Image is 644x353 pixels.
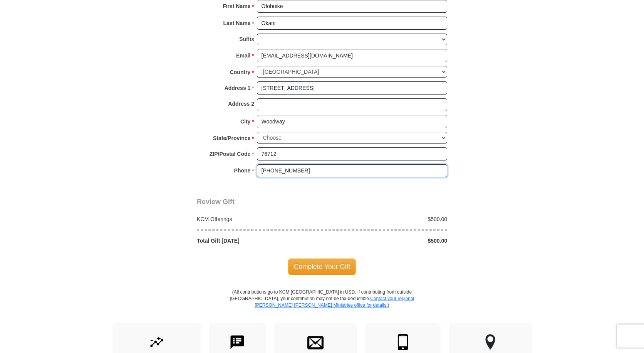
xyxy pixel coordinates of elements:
strong: State/Province [213,133,250,144]
div: Total Gift [DATE] [193,237,322,245]
strong: Address 1 [225,83,251,93]
img: give-by-stock.svg [149,334,165,350]
span: Review Gift [197,198,235,206]
strong: Email [236,50,250,61]
strong: Country [230,67,251,78]
div: $500.00 [322,215,451,223]
img: mobile.svg [395,334,411,350]
strong: First Name [223,1,250,12]
strong: Phone [234,165,251,176]
img: other-region [485,334,496,350]
a: Contact your regional [PERSON_NAME] [PERSON_NAME] Ministries office for details. [255,296,414,308]
strong: Address 2 [228,98,254,109]
img: text-to-give.svg [229,334,245,350]
span: Complete Your Gift [288,258,356,275]
strong: Last Name [223,18,251,29]
img: envelope.svg [307,334,324,350]
div: $500.00 [322,237,451,245]
strong: ZIP/Postal Code [210,149,251,159]
p: (All contributions go to KCM [GEOGRAPHIC_DATA] in USD. If contributing from outside [GEOGRAPHIC_D... [230,289,414,323]
strong: Suffix [239,34,254,44]
strong: City [240,116,250,127]
div: KCM Offerings [193,215,322,223]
